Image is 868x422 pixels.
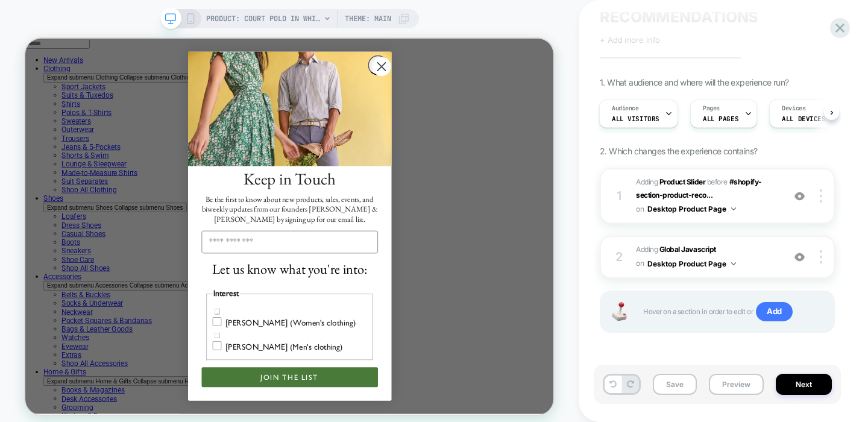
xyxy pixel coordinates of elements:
[794,191,805,201] img: crossed eye
[235,256,470,286] input: Email Address
[600,77,788,87] span: 1. What audience and where will the experience run?
[636,177,762,200] span: #shopify-section-product-reco...
[252,360,260,368] input: Ann Mashburn (Women's clothing)
[782,104,805,113] span: Devices
[636,177,705,186] span: Adding
[613,185,625,207] div: 1
[820,250,822,263] img: close
[266,371,441,386] div: [PERSON_NAME] (Women's clothing)
[647,201,736,216] button: Desktop Product Page
[776,374,832,395] button: Next
[636,257,644,270] span: on
[820,189,822,203] img: close
[703,115,738,123] span: ALL PAGES
[235,207,470,247] span: Be the first to know about new products, sales, events, and biweekly updates from our founders [P...
[612,104,639,113] span: Audience
[607,302,631,321] img: Joystick
[782,115,825,123] span: ALL DEVICES
[659,177,705,186] b: Product Slider
[266,403,423,418] div: [PERSON_NAME] (Men's clothing)
[653,374,697,395] button: Save
[613,246,625,268] div: 2
[345,9,391,28] span: Theme: MAIN
[707,177,728,186] span: BEFORE
[659,245,716,254] b: Global Javascript
[600,35,660,45] span: + Add more info
[731,262,736,265] img: down arrow
[703,104,720,113] span: Pages
[643,302,822,321] span: Hover on a section in order to edit or
[647,256,736,271] button: Desktop Product Page
[636,203,644,216] span: on
[600,146,757,156] span: 2. Which changes the experience contains?
[794,252,805,262] img: crossed eye
[756,302,793,321] span: Add
[252,392,260,400] input: Sid Mashburn (Men's clothing)
[217,17,488,170] img: e37f0cef-0fbd-461f-9054-2e1cc506607f.jpeg
[709,374,764,395] button: Preview
[291,173,414,201] span: Keep in Touch
[249,295,456,319] span: Let us know what you're into:
[206,9,321,28] span: PRODUCT: Court Polo in White Pima Pique [[PERSON_NAME] s73315]
[612,115,659,123] span: All Visitors
[250,331,286,350] legend: Interest
[457,22,483,49] button: Close dialog
[636,243,778,271] span: Adding
[731,207,736,210] img: down arrow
